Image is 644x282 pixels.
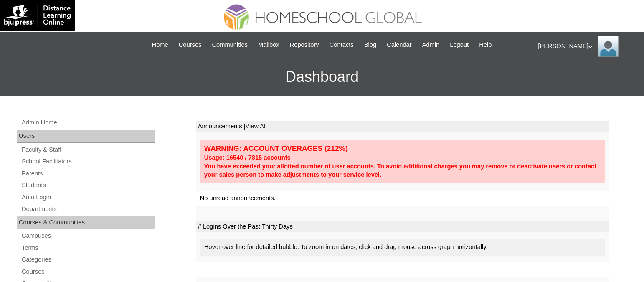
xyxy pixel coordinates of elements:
a: Mailbox [254,40,284,50]
img: logo-white.png [4,4,71,27]
a: Contacts [325,40,358,50]
span: Repository [290,40,319,50]
a: Students [21,180,155,191]
a: Home [148,40,172,50]
a: Repository [286,40,323,50]
td: # Logins Over the Past Thirty Days [196,221,609,233]
a: Calendar [383,40,416,50]
span: Home [152,40,168,50]
a: Courses [21,267,155,277]
span: Blog [364,40,376,50]
a: Courses [175,40,206,50]
span: Mailbox [258,40,279,50]
div: Courses & Communities [17,216,155,229]
h3: Dashboard [4,58,640,96]
a: Help [475,40,496,50]
a: Admin [418,40,444,50]
div: [PERSON_NAME] [538,36,636,57]
a: School Facilitators [21,156,155,167]
span: Communities [212,40,248,50]
div: WARNING: ACCOUNT OVERAGES (212%) [204,144,601,153]
a: Logout [446,40,473,50]
div: Hover over line for detailed bubble. To zoom in on dates, click and drag mouse across graph horiz... [200,239,605,256]
span: Contacts [330,40,354,50]
a: Communities [208,40,252,50]
strong: Usage: 16540 / 7815 accounts [204,154,291,161]
div: Users [17,130,155,143]
a: Categories [21,254,155,265]
td: Announcements | [196,121,609,132]
a: Auto Login [21,192,155,203]
span: Logout [450,40,469,50]
span: Help [479,40,492,50]
td: No unread announcements. [196,191,609,206]
a: Campuses [21,231,155,241]
span: Calendar [387,40,411,50]
a: Terms [21,243,155,253]
a: View All [246,123,267,130]
a: Admin Home [21,117,155,128]
a: Faculty & Staff [21,145,155,155]
a: Departments [21,204,155,214]
span: Courses [179,40,202,50]
div: You have exceeded your allotted number of user accounts. To avoid additional charges you may remo... [204,162,601,179]
img: Leslie Samaniego [598,36,619,57]
a: Parents [21,168,155,179]
a: Blog [360,40,380,50]
span: Admin [422,40,440,50]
